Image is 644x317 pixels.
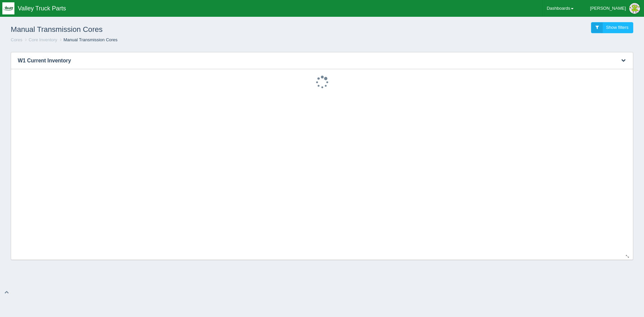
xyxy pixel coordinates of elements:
a: Cores [11,37,22,42]
a: Core Inventory [29,37,57,42]
img: Profile Picture [629,3,640,14]
a: Show filters [591,22,633,33]
span: Valley Truck Parts [18,5,66,12]
img: q1blfpkbivjhsugxdrfq.png [2,2,14,14]
h1: Manual Transmission Cores [11,22,322,37]
li: Manual Transmission Cores [58,37,117,43]
span: Show filters [606,25,629,30]
div: [PERSON_NAME] [590,2,626,15]
h3: W1 Current Inventory [11,52,612,69]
